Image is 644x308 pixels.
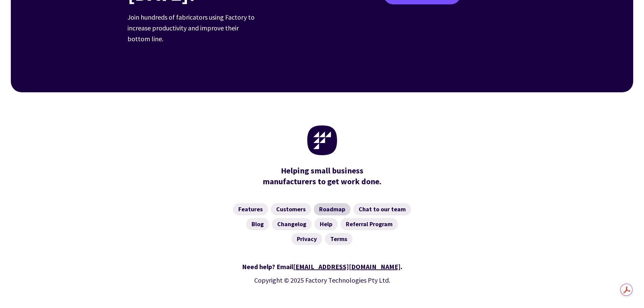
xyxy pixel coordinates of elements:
[353,203,411,215] a: Chat to our team
[528,235,644,308] iframe: Chat Widget
[340,218,398,230] a: Referral Program
[325,233,353,245] a: Terms
[271,203,311,215] a: Customers
[314,218,338,230] a: Help
[291,233,322,245] a: Privacy
[314,203,351,215] a: Roadmap
[272,218,312,230] a: Changelog
[127,275,517,286] p: Copyright © 2025 Factory Technologies Pty Ltd.
[127,12,259,44] p: Join hundreds of fabricators using Factory to increase productivity and improve their bottom line.
[281,165,363,176] mark: Helping small business
[260,165,385,187] div: manufacturers to get work done.
[233,203,268,215] a: Features
[246,218,269,230] a: Blog
[127,261,517,272] div: Need help? Email .
[293,262,401,271] a: [EMAIL_ADDRESS][DOMAIN_NAME]
[127,203,517,245] nav: Footer Navigation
